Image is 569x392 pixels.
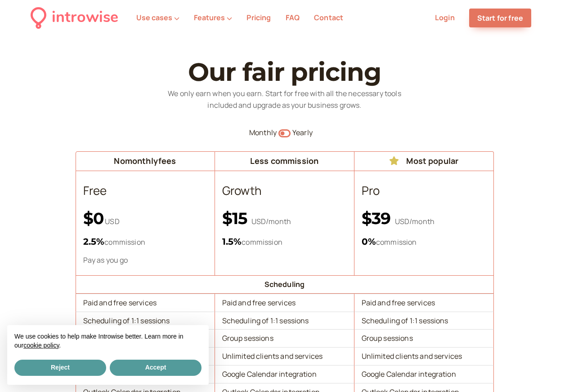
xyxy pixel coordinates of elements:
[222,209,347,228] p: USD/month
[76,294,215,312] td: Paid and free services
[362,209,486,228] p: USD/month
[83,182,207,200] h2: Free
[83,208,104,228] span: $0
[246,13,271,22] a: Pricing
[215,294,354,312] td: Paid and free services
[215,365,354,383] td: Google Calendar integration
[215,329,354,347] td: Group sessions
[314,13,343,22] a: Contact
[435,13,455,22] a: Login
[362,236,376,247] span: 0 %
[76,58,494,86] h1: Our fair pricing
[354,312,494,330] td: Scheduling of 1:1 sessions
[354,294,494,312] td: Paid and free services
[215,312,354,330] td: Scheduling of 1:1 sessions
[222,182,347,200] h2: Growth
[358,155,490,167] div: Most popular
[83,209,207,228] p: USD
[362,234,486,249] p: commission
[76,275,494,294] td: Scheduling
[76,151,215,171] td: No monthly fees
[23,342,59,349] a: cookie policy
[83,234,207,249] p: commission
[354,365,494,383] td: Google Calendar integration
[7,325,209,358] div: We use cookies to help make Introwise better. Learn more in our .
[136,13,179,22] button: Use cases
[286,13,300,22] a: FAQ
[469,9,531,27] a: Start for free
[362,182,486,200] h2: Pro
[14,360,106,376] button: Reject
[76,312,215,330] td: Scheduling of 1:1 sessions
[110,360,202,376] button: Accept
[194,13,232,22] button: Features
[222,208,251,228] span: $ 15
[354,347,494,365] td: Unlimited clients and services
[83,255,207,265] p: Pay as you go
[219,155,350,167] div: Less commission
[31,5,118,30] a: introwise
[524,349,569,392] iframe: Chat Widget
[83,236,105,247] span: 2.5 %
[222,234,347,249] p: commission
[215,347,354,365] td: Unlimited clients and services
[52,5,118,30] div: introwise
[292,127,494,139] div: Yearly
[362,208,395,228] span: $ 39
[76,127,277,139] div: Monthly
[222,236,242,247] span: 1.5 %
[354,329,494,347] td: Group sessions
[154,88,415,111] p: We only earn when you earn. Start for free with all the necessary tools included and upgrade as y...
